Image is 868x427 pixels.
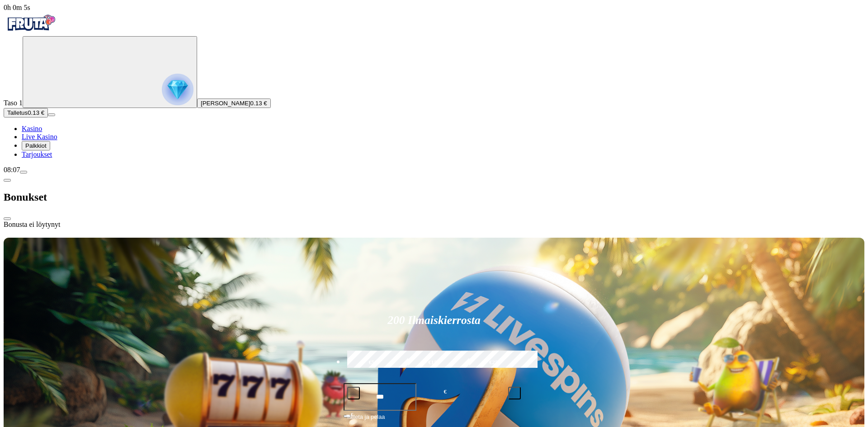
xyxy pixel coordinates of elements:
[406,349,462,375] label: €150
[351,412,354,417] span: €
[22,125,42,132] a: Kasino
[508,387,521,399] button: plus icon
[4,221,864,229] div: Bonusta ei löytynyt
[4,12,58,34] img: Fruta
[4,217,11,220] button: close
[201,100,250,107] span: [PERSON_NAME]
[7,109,28,116] span: Talletus
[197,99,271,108] button: [PERSON_NAME]0.13 €
[4,108,48,117] button: Talletusplus icon0.13 €
[22,141,50,150] button: Palkkiot
[48,113,55,116] button: menu
[162,74,193,105] img: reward progress
[444,388,447,396] span: €
[22,133,57,141] a: Live Kasino
[250,100,267,107] span: 0.13 €
[20,171,27,174] button: menu
[22,150,52,158] a: Tarjoukset
[345,349,401,375] label: €50
[347,387,360,399] button: minus icon
[4,99,23,107] span: Taso 1
[4,4,30,11] span: user session time
[4,12,864,159] nav: Primary
[467,349,523,375] label: €250
[4,166,20,174] span: 08:07
[28,109,44,116] span: 0.13 €
[4,125,864,159] nav: Main menu
[4,191,864,203] h2: Bonukset
[23,36,197,108] button: reward progress
[4,28,58,36] a: Fruta
[4,179,11,182] button: chevron-left icon
[25,142,47,149] span: Palkkiot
